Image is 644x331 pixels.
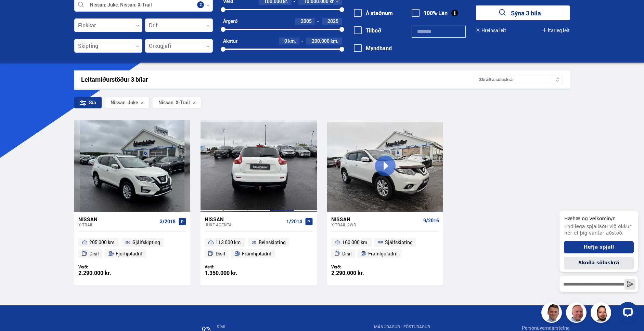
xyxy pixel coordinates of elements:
div: 1.350.000 kr. [205,270,259,276]
span: 113 000 km. [216,238,242,247]
div: Nissan [111,100,126,105]
label: 100% Lán [412,10,448,16]
span: 0 [284,38,287,44]
div: Akstur [223,38,237,44]
a: Persónuverndarstefna [522,325,570,331]
span: 1/2014 [286,219,302,224]
div: Árgerð [223,18,237,24]
button: Hreinsa leit [476,28,506,33]
a: Nissan X-Trail 2WD 9/2016 160 000 km. Sjálfskipting Dísil Framhjóladrif Verð: 2.290.000 kr. [327,212,443,285]
div: Juke ACENTA [205,222,283,227]
span: km. [288,38,296,44]
span: Dísil [89,250,99,258]
iframe: LiveChat chat widget [554,198,641,328]
span: 160 000 km. [342,238,369,247]
div: Verð: [205,264,259,269]
span: X-Trail [158,100,190,105]
span: Dísil [342,250,352,258]
label: Tilboð [354,27,381,34]
div: Skráð á söluskrá [474,75,563,84]
div: MÁNUDAGUR - FÖSTUDAGUR [374,325,462,329]
button: Ítarleg leit [542,28,570,33]
span: Sjálfskipting [385,238,413,247]
a: Nissan Juke ACENTA 1/2014 113 000 km. Beinskipting Dísil Framhjóladrif Verð: 1.350.000 kr. [201,212,317,285]
div: Nissan [331,216,421,222]
span: Framhjóladrif [242,250,272,258]
div: 2.290.000 kr. [331,270,385,276]
span: km. [331,38,338,44]
button: Sýna 3 bíla [476,5,570,20]
span: Framhjóladrif [368,250,398,258]
label: Á staðnum [354,10,393,16]
div: Nissan [158,100,173,105]
span: Dísil [216,250,225,258]
div: Verð: [331,264,385,269]
div: SÍMI [217,325,315,329]
span: 2005 [301,18,312,24]
div: 2.290.000 kr. [78,270,132,276]
div: Nissan [205,216,283,222]
span: 3/2018 [160,219,176,224]
span: Sjálfskipting [132,238,160,247]
span: 2025 [327,18,338,24]
span: 205 000 km. [89,238,116,247]
span: Fjórhjóladrif [116,250,143,258]
img: FbJEzSuNWCJXmdc-.webp [542,303,563,324]
label: Myndband [354,45,392,51]
div: X-Trail 2WD [331,222,421,227]
div: Leitarniðurstöður 3 bílar [81,76,474,83]
div: X-Trail [78,222,157,227]
span: 200.000 [312,38,330,44]
span: Juke [111,100,138,105]
span: 9/2016 [423,218,439,223]
div: Sía [74,97,102,108]
div: Verð: [78,264,132,269]
span: Beinskipting [259,238,286,247]
a: Nissan X-Trail 3/2018 205 000 km. Sjálfskipting Dísil Fjórhjóladrif Verð: 2.290.000 kr. [74,212,190,285]
div: Nissan [78,216,157,222]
